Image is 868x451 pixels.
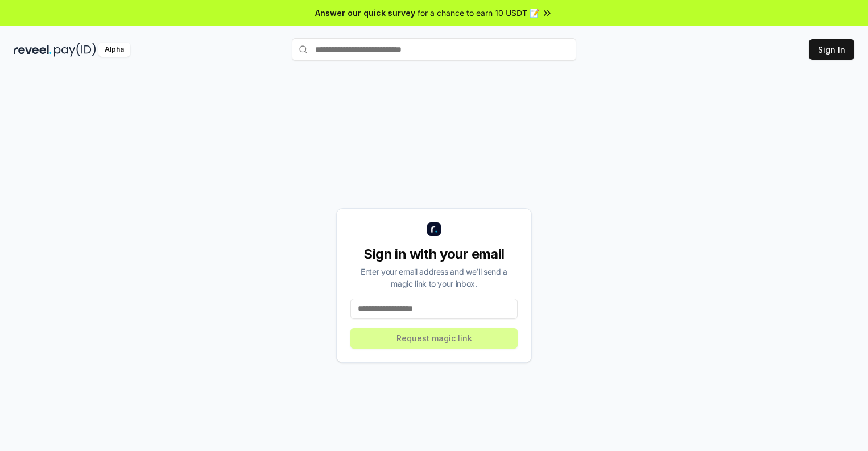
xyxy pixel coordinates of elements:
[350,266,518,289] div: Enter your email address and we’ll send a magic link to your inbox.
[809,39,854,60] button: Sign In
[350,245,518,263] div: Sign in with your email
[418,7,539,19] span: for a chance to earn 10 USDT 📝
[98,43,130,57] div: Alpha
[54,43,96,57] img: pay_id
[315,7,415,19] span: Answer our quick survey
[14,43,52,57] img: reveel_dark
[427,222,441,236] img: logo_small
